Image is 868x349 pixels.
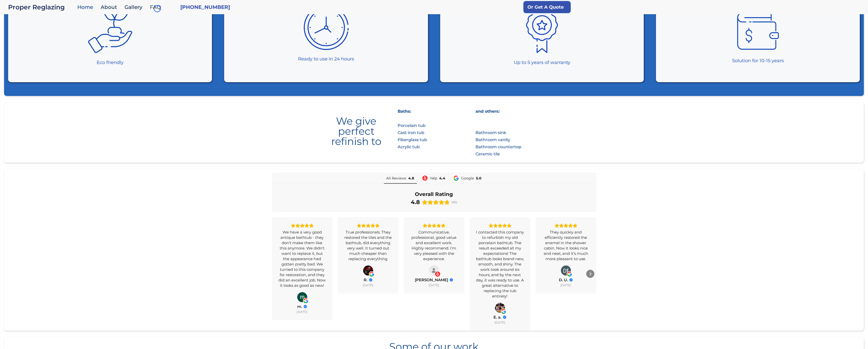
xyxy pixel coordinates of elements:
[494,315,502,320] span: E. a.
[561,265,571,276] img: D. U.
[363,283,374,287] div: [DATE]
[297,292,307,302] img: m.
[304,305,307,308] div: Verified Customer
[410,229,458,261] div: Communicative, professional, good value and excellent work. Highly recommend. I'm very pleased wi...
[278,223,326,228] div: Rating: 5.0 out of 5
[503,315,506,319] div: Verified Customer
[451,201,457,204] span: (86)
[75,2,98,13] a: Home
[559,278,573,282] a: Review by D. U.
[274,270,282,278] div: Previous
[495,321,505,325] div: [DATE]
[476,176,482,180] div: Rating: 5.0 out of 5
[439,176,446,180] div: Rating: 4.4 out of 5
[415,278,453,282] a: Review by J. H.
[461,176,474,180] span: Google
[364,278,373,282] a: Review by R.
[476,176,482,180] div: 5.0
[450,278,453,282] div: Verified Customer
[429,265,439,276] a: View on Yelp
[411,199,450,206] div: Rating: 4.8 out of 5
[147,2,166,13] a: FAQ
[8,4,75,11] a: home
[561,283,571,287] div: [DATE]
[122,2,147,13] a: Gallery
[569,278,573,282] div: Verified Customer
[8,4,75,11] div: Proper Reglazing
[278,229,326,288] div: We have a very good antique bathtub - they don't make them like this anymore. We didn't want to r...
[542,223,590,228] div: Rating: 5.0 out of 5
[542,229,590,261] div: They quickly and efficiently restored the enamel in the shower cabin. Now it looks nice and neat,...
[415,278,448,282] span: [PERSON_NAME]
[369,278,373,282] div: Verified Customer
[514,59,570,66] div: Up to 5 years of warranty
[297,292,307,302] a: View on Google
[364,278,368,282] span: R.
[494,315,506,320] a: Review by E. a.
[398,108,427,151] div: Porcelain tub Cast iron tub Fiberglass tub Acrylic tub
[180,4,230,11] a: [PHONE_NUMBER]
[410,223,458,228] div: Rating: 5.0 out of 5
[363,265,373,276] img: R.
[297,304,302,309] span: m.
[386,176,406,180] span: All Reviews
[476,229,524,299] div: I contacted this company to refurbish my old porcelain bathtub. The result exceeded all my expect...
[561,265,571,276] a: View on Google
[415,190,453,198] div: Overall Rating
[320,112,393,146] div: We give perfect refinish to
[363,265,373,276] a: View on Google
[297,304,307,309] a: Review by m.
[495,303,505,313] img: E. a.
[409,176,414,180] div: 4.8
[98,2,122,13] a: About
[344,229,392,261] div: True professionals. They restored the tiles and the bathtub, did everything very well. It turned ...
[495,303,505,313] a: View on Google
[411,199,420,206] div: 4.8
[732,57,784,64] div: Solution for 10-15 years
[439,176,446,180] div: 4.4
[429,283,439,287] div: [DATE]
[272,217,596,331] div: Carousel
[97,59,123,66] div: Eco friendly
[344,223,392,228] div: Rating: 5.0 out of 5
[475,130,521,156] strong: ‍ Bathroom sink Bathroom vanity Bathroom countertop Ceramic tile
[475,109,500,114] strong: and others:‍
[409,176,414,180] div: Rating: 4.8 out of 5
[523,1,571,13] a: Or Get A Quote
[298,55,354,70] div: Ready to use in 24 hours ‍
[297,310,308,314] div: [DATE]
[559,278,568,282] span: D. U.
[430,176,437,180] span: Yelp
[398,109,411,114] strong: Baths:
[586,270,594,278] div: Next
[476,223,524,228] div: Rating: 5.0 out of 5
